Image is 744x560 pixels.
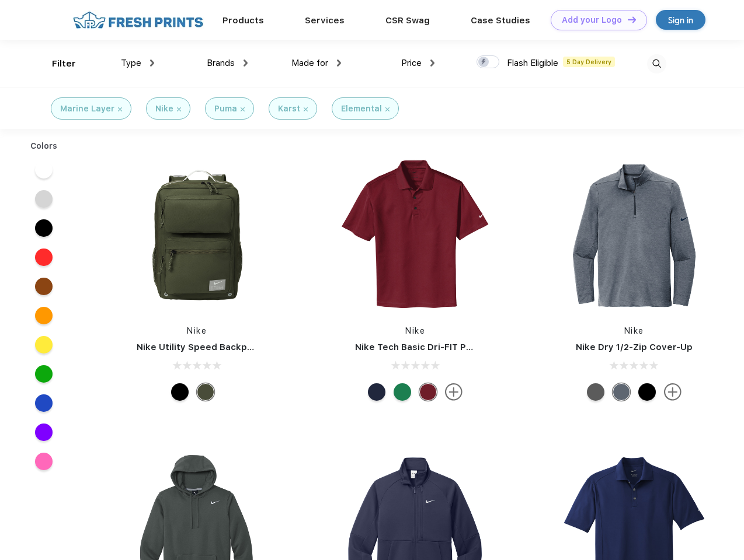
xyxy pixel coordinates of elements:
div: Black Heather [587,383,604,401]
img: func=resize&h=266 [119,158,274,313]
a: Nike Tech Basic Dri-FIT Polo [355,342,480,352]
span: Price [401,58,422,68]
img: filter_cancel.svg [177,107,181,111]
img: func=resize&h=266 [338,158,493,313]
div: Black [171,383,189,401]
a: Nike [187,326,207,335]
img: more.svg [445,383,463,401]
a: CSR Swag [385,15,430,26]
a: Nike Dry 1/2-Zip Cover-Up [576,342,693,352]
img: dropdown.png [244,60,248,66]
div: Nike [155,103,173,115]
a: Products [222,15,264,26]
img: DT [628,16,636,23]
img: desktop_search.svg [647,54,666,73]
div: Colors [22,140,67,152]
img: filter_cancel.svg [385,107,390,111]
div: Cargo Khaki [197,383,214,401]
img: filter_cancel.svg [118,107,122,111]
a: Nike [405,326,425,335]
span: Made for [291,58,328,68]
div: Elemental [341,103,382,115]
div: Marine Layer [60,103,114,115]
div: Luck Green [394,383,411,401]
div: Sign in [668,13,693,27]
div: Team Red [419,383,437,401]
div: Navy Heather [613,383,630,401]
a: Nike [624,326,644,335]
img: fo%20logo%202.webp [69,10,207,30]
span: Type [121,58,141,68]
a: Services [305,15,345,26]
div: Midnight Navy [368,383,385,401]
span: Flash Eligible [507,58,558,68]
img: more.svg [664,383,682,401]
div: Filter [52,57,76,71]
span: Brands [207,58,235,68]
img: dropdown.png [337,60,341,66]
div: Karst [278,103,300,115]
div: Black [638,383,656,401]
a: Nike Utility Speed Backpack [137,342,263,352]
div: Add your Logo [562,15,622,25]
div: Puma [214,103,237,115]
img: dropdown.png [430,60,434,66]
img: dropdown.png [150,60,154,66]
img: filter_cancel.svg [241,107,245,111]
a: Sign in [656,10,705,30]
img: filter_cancel.svg [304,107,308,111]
img: func=resize&h=266 [557,158,712,313]
span: 5 Day Delivery [563,57,615,67]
